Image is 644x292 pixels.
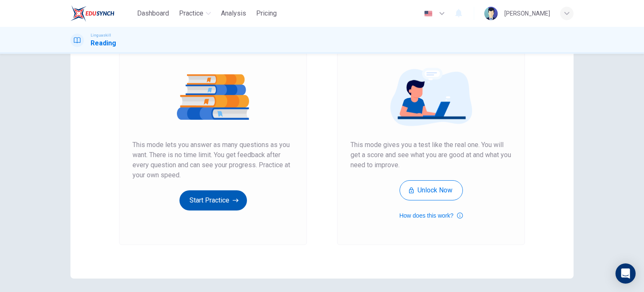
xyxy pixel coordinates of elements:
a: EduSynch logo [70,5,134,22]
button: Practice [176,6,214,21]
button: How does this work? [399,210,462,221]
span: Analysis [221,8,246,18]
button: Analysis [218,6,249,21]
img: Profile picture [484,7,498,20]
span: This mode gives you a test like the real one. You will get a score and see what you are good at a... [351,140,512,170]
img: en [423,11,434,17]
span: Practice [179,8,203,18]
button: Dashboard [134,6,172,21]
button: Start Practice [179,190,247,210]
div: [PERSON_NAME] [504,8,550,18]
span: This mode lets you answer as many questions as you want. There is no time limit. You get feedback... [132,140,293,180]
span: Dashboard [137,8,169,18]
span: Pricing [256,8,277,18]
div: Open Intercom Messenger [615,263,636,284]
h1: Reading [91,38,116,48]
button: Unlock Now [400,180,463,200]
button: Pricing [253,6,280,21]
img: EduSynch logo [70,5,114,22]
span: Linguaskill [91,32,111,38]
